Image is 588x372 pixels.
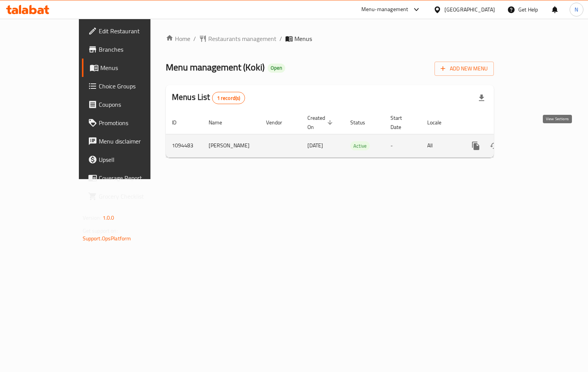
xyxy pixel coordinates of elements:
[209,118,232,127] span: Name
[99,173,171,183] span: Coverage Report
[166,134,203,157] td: 1094483
[99,192,171,201] span: Grocery Checklist
[82,150,177,169] a: Upsell
[212,95,245,102] span: 1 record(s)
[266,118,292,127] span: Vendor
[199,34,276,43] a: Restaurants management
[166,34,190,43] a: Home
[434,62,494,76] button: Add New Menu
[83,233,131,243] a: Support.OpsPlatform
[82,114,177,132] a: Promotions
[99,45,171,54] span: Branches
[279,34,282,43] li: /
[82,40,177,59] a: Branches
[166,59,265,76] span: Menu management ( Koki )
[82,22,177,40] a: Edit Restaurant
[307,113,335,132] span: Created On
[575,5,578,14] span: N
[82,95,177,114] a: Coupons
[83,226,118,236] span: Get support on:
[268,65,285,71] span: Open
[99,100,171,109] span: Coupons
[103,213,114,223] span: 1.0.0
[294,34,312,43] span: Menus
[193,34,196,43] li: /
[100,63,171,72] span: Menus
[82,169,177,187] a: Coverage Report
[427,118,451,127] span: Locale
[99,137,171,146] span: Menu disclaimer
[172,118,186,127] span: ID
[384,134,421,157] td: -
[82,132,177,150] a: Menu disclaimer
[83,213,101,223] span: Version:
[461,111,546,134] th: Actions
[208,34,276,43] span: Restaurants management
[467,137,485,155] button: more
[99,155,171,164] span: Upsell
[350,142,370,150] span: Active
[82,187,177,206] a: Grocery Checklist
[212,92,245,104] div: Total records count
[172,91,245,104] h2: Menus List
[82,77,177,95] a: Choice Groups
[307,140,323,150] span: [DATE]
[203,134,260,157] td: [PERSON_NAME]
[421,134,461,157] td: All
[350,118,375,127] span: Status
[441,64,488,73] span: Add New Menu
[268,64,285,73] div: Open
[390,113,412,132] span: Start Date
[444,5,495,14] div: [GEOGRAPHIC_DATA]
[99,26,171,36] span: Edit Restaurant
[361,5,408,14] div: Menu-management
[99,118,171,127] span: Promotions
[472,89,491,107] div: Export file
[99,82,171,91] span: Choice Groups
[350,141,370,150] div: Active
[166,111,546,158] table: enhanced table
[166,34,494,43] nav: breadcrumb
[82,59,177,77] a: Menus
